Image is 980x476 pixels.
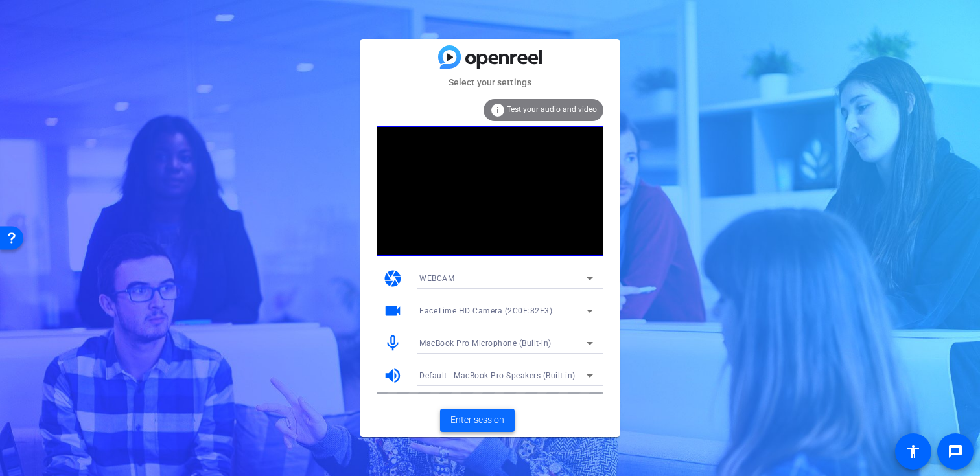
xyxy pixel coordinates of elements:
mat-icon: info [490,102,506,118]
button: Enter session [440,409,515,432]
span: Enter session [450,413,504,427]
mat-icon: volume_up [383,366,402,385]
span: Test your audio and video [507,105,597,114]
mat-icon: message [948,444,963,459]
mat-icon: accessibility [905,444,921,459]
img: blue-gradient.svg [438,45,542,68]
mat-icon: videocam [383,301,402,321]
span: WEBCAM [419,274,454,283]
mat-card-subtitle: Select your settings [360,75,620,89]
span: Default - MacBook Pro Speakers (Built-in) [419,371,576,380]
span: FaceTime HD Camera (2C0E:82E3) [419,306,552,315]
mat-icon: camera [383,269,402,288]
span: MacBook Pro Microphone (Built-in) [419,339,552,348]
mat-icon: mic_none [383,334,402,353]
